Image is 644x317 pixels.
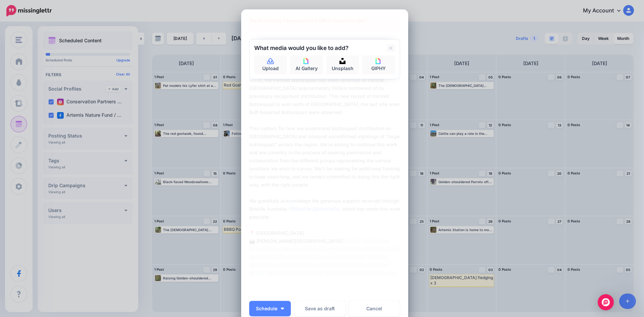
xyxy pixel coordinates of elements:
img: icon-unsplash-square.png [339,58,345,64]
li: The file is too big. Please ensure it is 5MB or less and try again [249,17,400,24]
a: Unsplash [326,55,359,74]
div: Open Intercom Messenger [598,294,614,310]
span: Schedule [256,306,277,311]
button: Save as draft [294,301,345,316]
a: Upload [254,55,287,74]
a: Cancel [349,301,400,316]
a: GIPHY [362,55,395,74]
img: arrow-down-white.png [281,308,284,310]
h2: What media would you like to add? [254,45,348,51]
a: AI Gallery [290,55,323,74]
img: icon-giphy-square.png [304,58,310,64]
img: icon-giphy-square.png [376,58,382,64]
button: Schedule [249,301,291,316]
